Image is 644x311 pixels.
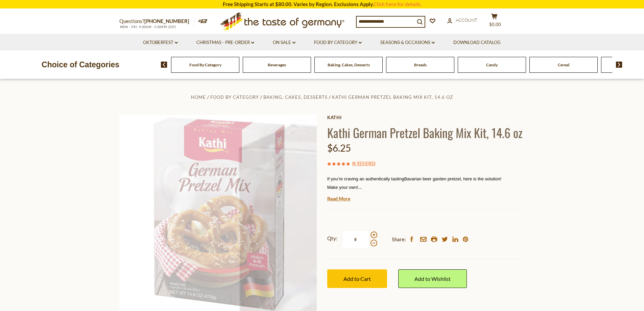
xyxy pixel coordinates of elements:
a: 4 Reviews [354,160,374,167]
strong: Qty: [327,234,337,243]
img: previous arrow [161,62,167,68]
span: avarian beer garden pretzel, here is the solution! [407,176,501,181]
span: Make your own! [327,184,362,190]
span: B [404,176,407,181]
a: Kathi German Pretzel Baking Mix Kit, 14.6 oz [332,94,453,100]
a: Food By Category [210,94,259,100]
a: Christmas - PRE-ORDER [196,39,254,46]
button: $0.00 [484,13,505,30]
a: Read More [327,195,350,202]
a: Beverages [268,62,286,67]
span: Add to Cart [343,275,371,282]
a: Cereal [558,62,569,67]
a: Baking, Cakes, Desserts [263,94,328,100]
span: Account [456,17,477,23]
span: Share: [392,235,406,244]
a: Food By Category [189,62,221,67]
button: Add to Cart [327,269,387,288]
a: Oktoberfest [143,39,178,46]
a: Seasons & Occasions [380,39,435,46]
a: Food By Category [314,39,362,46]
a: Home [191,94,206,100]
span: The flour mix, food-grade lye and coarse salt are all included in the mix, just add oil and water. [327,193,510,198]
a: Download Catalog [453,39,501,46]
a: [PHONE_NUMBER] [144,18,189,24]
span: $0.00 [489,22,501,27]
img: next arrow [616,62,622,68]
span: MON - FRI, 9:00AM - 5:00PM (EST) [119,25,177,29]
span: $6.25 [327,142,351,154]
span: ( ) [352,160,375,166]
input: Qty: [342,230,369,249]
a: On Sale [273,39,295,46]
span: If you’re craving an authentically tasting [327,176,404,181]
a: Breads [414,62,427,67]
p: Questions? [119,17,194,26]
a: Baking, Cakes, Desserts [328,62,370,67]
h1: Kathi German Pretzel Baking Mix Kit, 14.6 oz [327,125,525,140]
a: Add to Wishlist [398,269,467,288]
a: Account [447,17,477,24]
a: Click here for details. [374,1,422,7]
a: Kathi [327,115,525,120]
a: Candy [486,62,498,67]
